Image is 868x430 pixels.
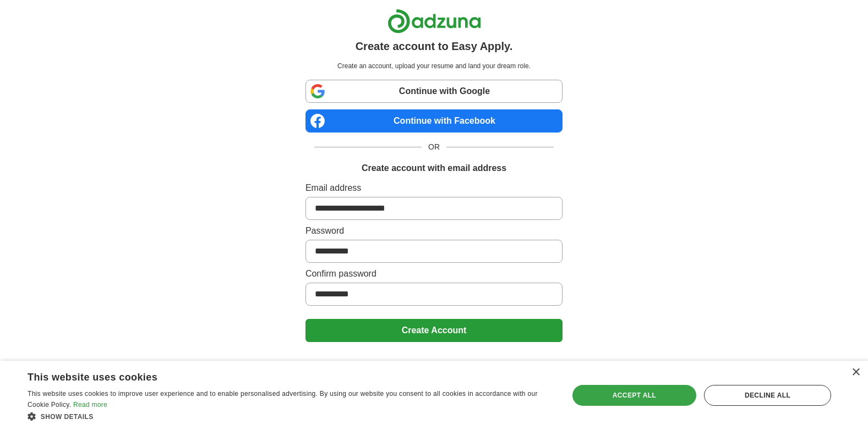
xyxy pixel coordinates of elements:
span: OR [422,141,446,153]
div: Show details [28,411,553,422]
img: Adzuna logo [387,9,481,34]
div: This website uses cookies [28,367,525,384]
h1: Create account with email address [362,162,506,175]
span: This website uses cookies to improve user experience and to enable personalised advertising. By u... [28,390,538,409]
a: Continue with Facebook [305,109,563,133]
label: Password [305,224,563,238]
a: Read more, opens a new window [73,401,107,409]
p: Create an account, upload your resume and land your dream role. [308,61,560,71]
div: Accept all [572,385,696,406]
span: Already registered? [394,360,474,371]
div: Decline all [704,385,831,406]
label: Email address [305,181,563,195]
a: Continue with Google [305,80,563,103]
div: Close [851,368,860,377]
button: Create Account [305,319,563,342]
span: Show details [41,413,94,421]
h1: Create account to Easy Apply. [356,38,513,54]
label: Confirm password [305,267,563,280]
